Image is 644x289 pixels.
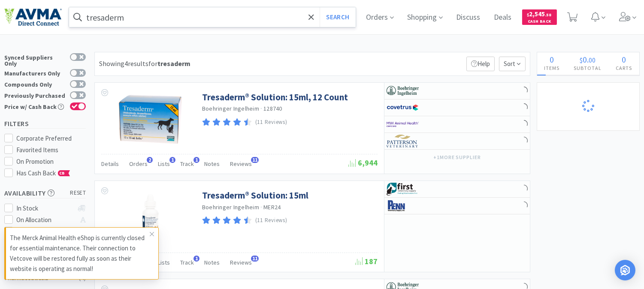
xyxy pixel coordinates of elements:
span: 0 [550,54,554,65]
h5: Filters [4,119,86,129]
p: (11 Reviews) [255,118,287,127]
span: 128740 [263,105,282,112]
div: Favorited Items [17,145,86,155]
span: 2,545 [527,10,552,18]
span: 00 [589,56,596,64]
h4: Carts [609,64,639,72]
div: Drop Shipped [17,226,74,237]
a: Boehringer Ingelheim [202,105,259,112]
span: · [260,105,262,112]
img: 730db3968b864e76bcafd0174db25112_22.png [387,84,419,97]
span: 1 [194,157,200,163]
span: Cash Back [527,19,552,25]
a: Discuss [453,14,484,21]
span: $ [580,56,583,64]
span: for [148,59,190,68]
a: Tresaderm® Solution: 15ml [202,190,308,201]
a: Boehringer Ingelheim [202,203,259,211]
div: Showing 4 results [99,58,190,69]
span: Track [180,160,194,168]
a: $2,545.58Cash Back [522,6,557,29]
h4: Subtotal [567,64,609,72]
span: $ [527,12,529,18]
span: reset [70,189,86,198]
button: +1more supplier [429,151,485,163]
img: e4e33dab9f054f5782a47901c742baa9_102.png [4,8,62,26]
span: 11 [251,256,259,262]
span: 2 [147,157,153,163]
div: Manufacturers Only [4,69,66,76]
a: Tresaderm® Solution: 15ml, 12 Count [202,91,348,103]
h4: Items [537,64,567,72]
span: Lists [158,259,170,266]
span: 187 [355,256,378,266]
span: 1 [169,157,175,163]
div: Corporate Preferred [17,133,86,144]
img: 77fca1acd8b6420a9015268ca798ef17_1.png [387,101,419,114]
span: Track [180,259,194,266]
h5: Availability [4,188,86,198]
div: . [567,55,609,64]
strong: tresaderm [157,59,190,68]
span: · [260,203,262,211]
span: Sort [499,57,526,71]
span: Has Cash Back [17,169,70,177]
span: Reviews [230,259,252,266]
img: f6b2451649754179b5b4e0c70c3f7cb0_2.png [387,118,419,131]
div: Price w/ Cash Back [4,102,66,110]
input: Search by item, sku, manufacturer, ingredient, size... [69,7,356,27]
div: In Stock [17,203,74,214]
div: On Promotion [17,157,86,167]
span: MER24 [263,203,281,211]
a: Deals [491,14,515,21]
img: 67d67680309e4a0bb49a5ff0391dcc42_6.png [387,183,419,196]
div: On Allocation [17,215,74,225]
img: e1133ece90fa4a959c5ae41b0808c578_9.png [387,199,419,212]
p: Help [466,57,495,71]
div: Synced Suppliers Only [4,53,66,66]
p: The Merck Animal Health eShop is currently closed for essential maintenance. Their connection to ... [10,233,150,274]
div: Open Intercom Messenger [615,260,635,280]
span: Reviews [230,160,252,168]
span: 0 [622,54,626,65]
span: 6,944 [348,158,378,168]
span: CB [58,171,67,176]
span: Details [101,160,119,168]
span: 1 [194,256,200,262]
span: 0 [583,54,587,65]
p: (11 Reviews) [255,216,287,225]
span: 11 [251,157,259,163]
button: Search [320,7,355,27]
span: Orders [129,160,148,168]
span: Notes [204,160,220,168]
img: 3aa26ebfe3374d17afd914baddcdd2a2_309595.png [113,91,187,147]
span: . 58 [545,12,552,18]
div: Compounds Only [4,80,66,87]
span: Lists [158,160,170,168]
span: Notes [204,259,220,266]
img: f5e969b455434c6296c6d81ef179fa71_3.png [387,135,419,148]
img: 3aa128624ee941e1a79fc316d1f4c46a_64764.png [136,190,165,245]
div: Previously Purchased [4,91,66,99]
